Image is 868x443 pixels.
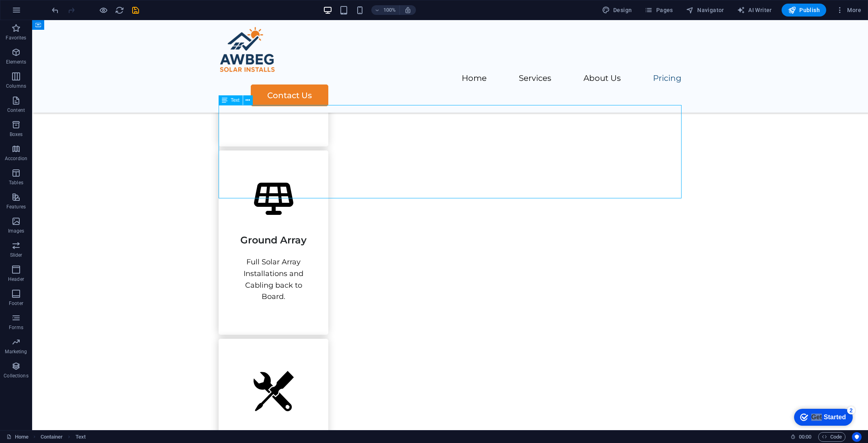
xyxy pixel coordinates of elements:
[788,6,820,14] span: Publish
[602,6,632,14] span: Design
[734,4,775,16] button: AI Writer
[683,4,727,16] button: Navigator
[852,432,862,442] button: Usercentrics
[782,4,826,16] button: Publish
[4,373,28,379] p: Collections
[9,324,23,331] p: Forms
[98,5,108,15] button: Click here to leave preview mode and continue editing
[5,155,27,162] p: Accordion
[599,4,635,16] div: Design (Ctrl+Alt+Y)
[6,59,27,65] p: Elements
[115,5,124,15] button: reload
[41,432,86,442] nav: breadcrumb
[404,6,411,14] i: On resize automatically adjust zoom level to fit chosen device.
[737,6,772,14] span: AI Writer
[10,131,23,138] p: Boxes
[231,98,240,103] span: Text
[788,405,856,429] iframe: To enrich screen reader interactions, please activate Accessibility in Grammarly extension settings
[6,35,26,41] p: Favorites
[76,432,86,442] span: Click to select. Double-click to edit
[645,6,673,14] span: Pages
[10,252,23,258] p: Slider
[371,5,400,15] button: 100%
[641,4,676,16] button: Pages
[6,432,29,442] a: Click to cancel selection. Double-click to open Pages
[32,20,868,430] iframe: To enrich screen reader interactions, please activate Accessibility in Grammarly extension settings
[115,6,124,15] i: Reload page
[8,228,25,234] p: Images
[8,276,24,282] p: Header
[822,432,842,442] span: Code
[41,432,63,442] span: Click to select. Double-click to edit
[7,107,25,113] p: Content
[6,204,26,210] p: Features
[836,6,861,14] span: More
[686,6,724,14] span: Navigator
[383,5,396,15] h6: 100%
[599,4,635,16] button: Design
[51,6,60,15] i: Undo: Change image (Ctrl+Z)
[818,432,845,442] button: Code
[9,179,23,186] p: Tables
[805,434,806,440] span: :
[50,5,60,15] button: undo
[799,432,811,442] span: 00 00
[131,5,140,15] button: save
[833,4,864,16] button: More
[5,348,27,355] p: Marketing
[6,83,26,89] p: Columns
[9,300,23,307] p: Footer
[790,432,812,442] h6: Session time
[131,6,140,15] i: Save (Ctrl+S)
